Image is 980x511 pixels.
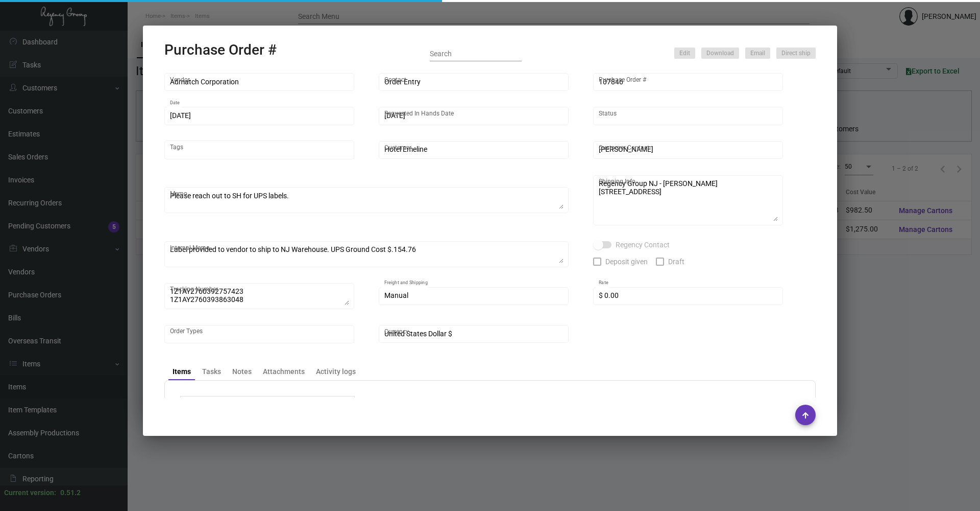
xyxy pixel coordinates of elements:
span: Direct ship [781,49,811,58]
span: Email [750,49,765,58]
div: Activity logs [316,366,356,377]
div: Items [173,366,191,377]
span: Edit [679,49,690,58]
h2: Purchase Order # [164,41,277,59]
span: Regency Contact [616,239,670,251]
span: Download [706,49,734,58]
div: Notes [232,366,252,377]
button: Download [701,48,739,59]
button: Direct ship [776,48,816,59]
div: 0.51.2 [60,487,81,498]
span: Draft [668,255,684,268]
button: Edit [674,48,695,59]
div: Tasks [202,366,221,377]
div: Attachments [263,366,305,377]
div: Current version: [4,487,56,498]
button: Email [745,48,770,59]
span: Manual [384,291,408,299]
span: Deposit given [605,255,648,268]
h3: Items (0) [749,396,800,411]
